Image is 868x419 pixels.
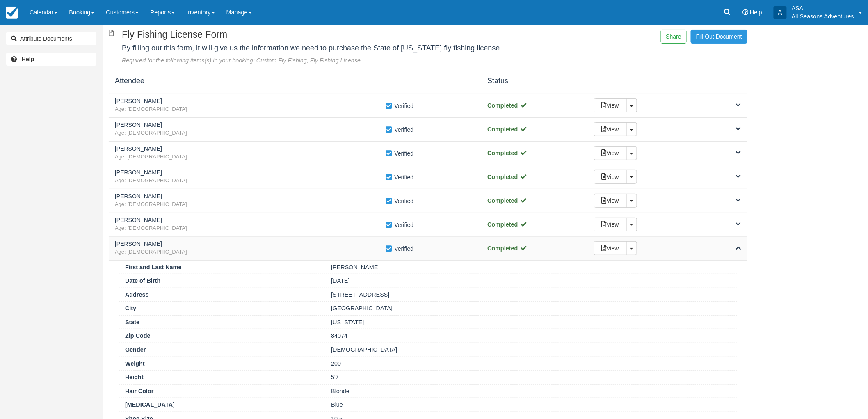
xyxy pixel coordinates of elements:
[594,218,627,231] a: View
[487,245,527,252] strong: Completed
[325,359,737,368] div: 200
[122,56,519,65] div: Required for the following items(s) in your booking: Custom Fly Fishing, Fly Fishing License
[119,401,325,409] div: [MEDICAL_DATA]
[325,263,737,272] div: [PERSON_NAME]
[115,241,385,247] h5: [PERSON_NAME]
[792,4,854,12] p: ASA
[115,122,385,128] h5: [PERSON_NAME]
[122,44,519,53] h4: By filling out this form, it will give us the information we need to purchase the State of [US_ST...
[325,318,737,327] div: [US_STATE]
[119,291,325,299] div: Address
[119,304,325,313] div: City
[119,318,325,327] div: State
[109,77,481,85] h4: Attendee
[119,373,325,382] div: Height
[594,241,627,255] a: View
[487,174,527,180] strong: Completed
[594,194,627,208] a: View
[792,12,854,21] p: All Seasons Adventures
[395,126,414,134] span: Verified
[481,77,587,85] h4: Status
[119,277,325,285] div: Date of Birth
[661,30,687,44] button: Share
[325,387,737,396] div: Blonde
[115,201,385,208] span: Age: [DEMOGRAPHIC_DATA]
[750,9,762,16] span: Help
[487,126,527,133] strong: Completed
[119,359,325,368] div: Weight
[115,129,385,137] span: Age: [DEMOGRAPHIC_DATA]
[395,197,414,205] span: Verified
[115,169,385,176] h5: [PERSON_NAME]
[6,32,96,45] button: Attribute Documents
[122,30,519,40] h2: Fly Fishing License Form
[691,30,747,44] a: Fill Out Document
[325,373,737,382] div: 5'7
[325,401,737,409] div: Blue
[594,122,627,136] a: View
[594,146,627,160] a: View
[395,149,414,158] span: Verified
[487,221,527,228] strong: Completed
[487,197,527,204] strong: Completed
[594,170,627,184] a: View
[395,102,414,110] span: Verified
[115,98,385,104] h5: [PERSON_NAME]
[115,146,385,152] h5: [PERSON_NAME]
[325,346,737,354] div: [DEMOGRAPHIC_DATA]
[487,150,527,156] strong: Completed
[395,245,414,253] span: Verified
[594,98,627,112] a: View
[119,332,325,340] div: Zip Code
[119,346,325,354] div: Gender
[742,9,748,15] i: Help
[325,304,737,313] div: [GEOGRAPHIC_DATA]
[119,387,325,396] div: Hair Color
[325,277,737,285] div: [DATE]
[115,153,385,161] span: Age: [DEMOGRAPHIC_DATA]
[115,105,385,113] span: Age: [DEMOGRAPHIC_DATA]
[115,177,385,185] span: Age: [DEMOGRAPHIC_DATA]
[22,56,34,62] b: Help
[487,102,527,109] strong: Completed
[6,53,96,66] a: Help
[115,193,385,199] h5: [PERSON_NAME]
[6,7,18,19] img: checkfront-main-nav-mini-logo.png
[115,217,385,223] h5: [PERSON_NAME]
[115,224,385,232] span: Age: [DEMOGRAPHIC_DATA]
[395,173,414,181] span: Verified
[115,248,385,256] span: Age: [DEMOGRAPHIC_DATA]
[119,263,325,272] div: First and Last Name
[395,221,414,229] span: Verified
[325,291,737,299] div: [STREET_ADDRESS]
[325,332,737,340] div: 84074
[774,6,787,19] div: A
